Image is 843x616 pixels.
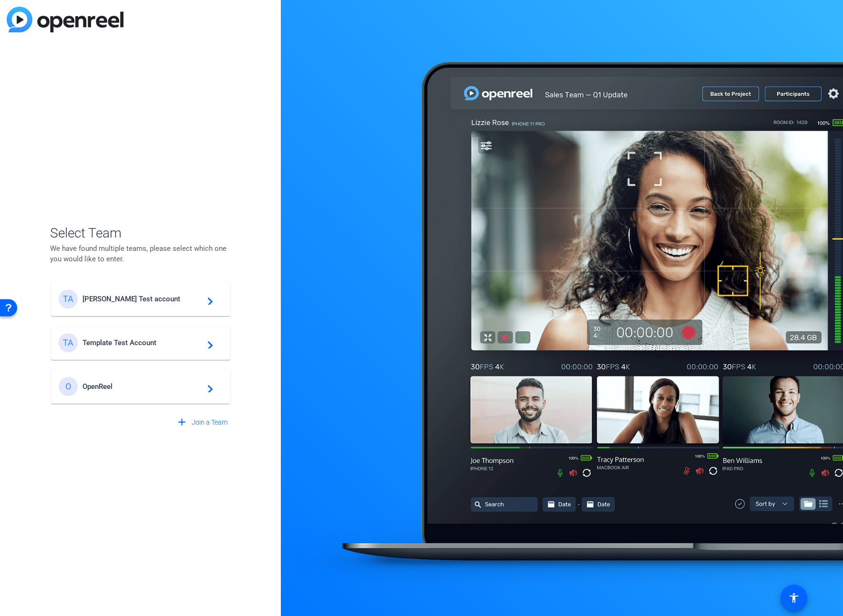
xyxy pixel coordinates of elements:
[82,295,202,303] span: [PERSON_NAME] Test account
[59,333,78,352] div: TA
[172,414,231,431] button: Join a Team
[788,592,800,604] mat-icon: accessibility
[50,223,231,243] span: Select Team
[192,417,227,427] span: Join a Team
[202,381,213,392] mat-icon: navigate_next
[59,377,78,396] div: O
[202,293,213,305] mat-icon: navigate_next
[50,243,231,264] p: We have found multiple teams, please select which one you would like to enter.
[7,7,123,32] img: blue-gradient.svg
[176,417,188,428] mat-icon: add
[82,382,202,391] span: OpenReel
[202,337,213,348] mat-icon: navigate_next
[59,289,78,308] div: TA
[82,338,202,347] span: Template Test Account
